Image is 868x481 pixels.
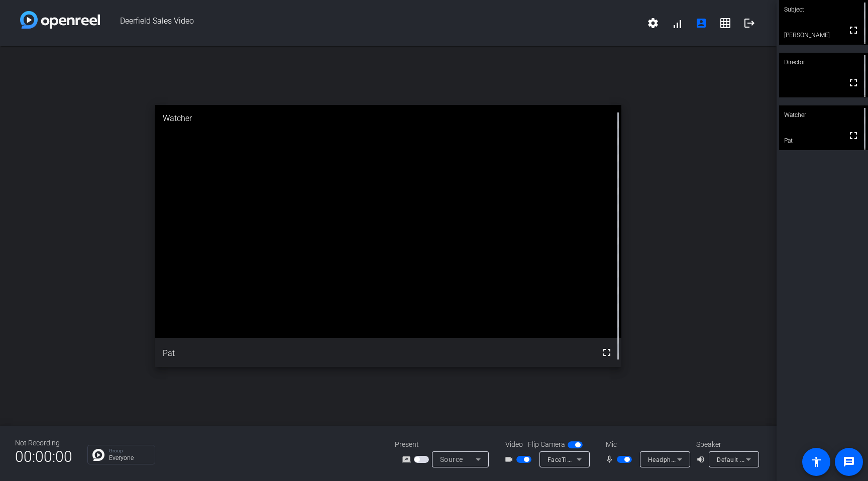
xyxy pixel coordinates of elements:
span: Deerfield Sales Video [100,11,641,35]
button: signal_cellular_alt [665,11,689,35]
mat-icon: account_box [695,17,707,29]
img: Chat Icon [92,449,104,461]
p: Everyone [109,455,150,461]
div: Not Recording [15,438,72,448]
span: FaceTime HD Camera (3A71:F4B5) [548,455,650,463]
div: Watcher [779,105,868,125]
mat-icon: volume_up [696,453,708,465]
span: Video [505,439,523,450]
div: Watcher [155,105,621,132]
mat-icon: screen_share_outline [402,453,414,465]
mat-icon: fullscreen [847,77,859,89]
mat-icon: fullscreen [847,130,859,142]
img: white-gradient.svg [20,11,100,29]
mat-icon: accessibility [810,456,822,468]
mat-icon: logout [743,17,755,29]
mat-icon: videocam_outline [504,453,516,465]
mat-icon: message [843,456,855,468]
span: 00:00:00 [15,444,72,469]
span: Flip Camera [528,439,565,450]
mat-icon: grid_on [719,17,731,29]
div: Speaker [696,439,756,450]
div: Director [779,53,868,72]
div: Mic [596,439,696,450]
mat-icon: fullscreen [847,24,859,36]
p: Group [109,448,150,453]
span: Default - MacBook Pro Speakers (Built-in) [717,455,838,463]
mat-icon: fullscreen [601,346,613,358]
mat-icon: settings [647,17,659,29]
span: Source [440,455,463,463]
span: Headphones (03f0:056b) [648,455,722,463]
div: Present [395,439,495,450]
mat-icon: mic_none [605,453,617,465]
